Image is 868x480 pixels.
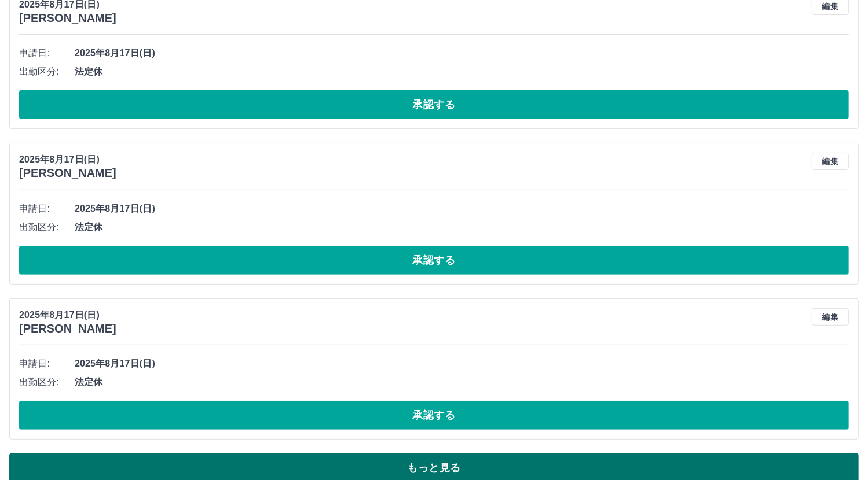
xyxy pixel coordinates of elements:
[19,308,116,322] p: 2025年8月17日(日)
[19,322,116,335] h3: [PERSON_NAME]
[812,308,849,326] button: 編集
[19,220,75,234] span: 出勤区分:
[19,246,849,275] button: 承認する
[19,202,75,216] span: 申請日:
[75,375,849,389] span: 法定休
[75,65,849,79] span: 法定休
[75,46,849,60] span: 2025年8月17日(日)
[19,401,849,430] button: 承認する
[19,357,75,371] span: 申請日:
[75,202,849,216] span: 2025年8月17日(日)
[19,12,116,25] h3: [PERSON_NAME]
[19,375,75,389] span: 出勤区分:
[75,220,849,234] span: 法定休
[19,153,116,167] p: 2025年8月17日(日)
[19,90,849,119] button: 承認する
[19,46,75,60] span: 申請日:
[812,153,849,170] button: 編集
[19,65,75,79] span: 出勤区分:
[19,167,116,180] h3: [PERSON_NAME]
[75,357,849,371] span: 2025年8月17日(日)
